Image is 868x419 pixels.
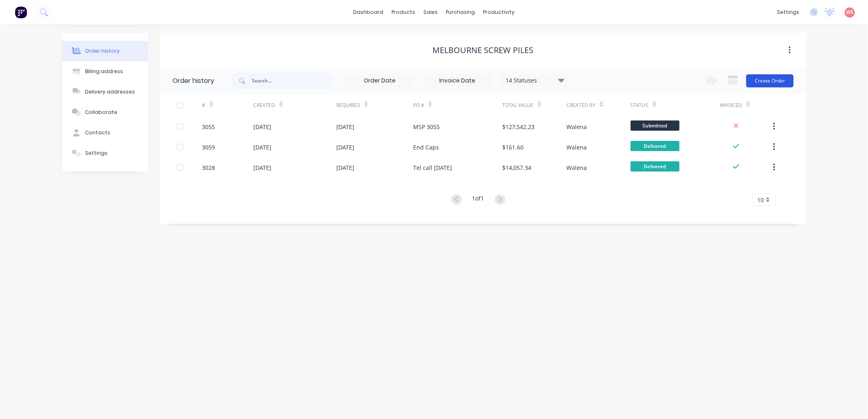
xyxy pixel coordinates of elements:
[746,74,794,87] button: Create Order
[757,196,764,204] span: 10
[85,47,120,55] div: Order history
[423,75,492,87] input: Invoice Date
[336,143,354,152] div: [DATE]
[413,143,439,152] div: End Caps
[202,163,215,172] div: 3028
[631,161,680,172] span: Delivered
[420,6,442,18] div: sales
[62,82,148,102] button: Delivery addresses
[253,143,271,152] div: [DATE]
[62,143,148,163] button: Settings
[172,76,214,86] div: Order history
[62,41,148,61] button: Order history
[85,129,110,136] div: Contacts
[252,73,333,89] input: Search...
[336,102,360,109] div: Required
[202,102,206,109] div: #
[336,94,413,116] div: Required
[253,163,271,172] div: [DATE]
[479,6,519,18] div: productivity
[85,109,117,116] div: Collaborate
[413,94,503,116] div: PO #
[15,6,27,18] img: Factory
[85,88,135,96] div: Delivery addresses
[503,94,566,116] div: Total Value
[336,123,354,131] div: [DATE]
[566,163,587,172] div: Walena
[566,94,630,116] div: Created By
[503,143,524,152] div: $161.60
[472,194,484,206] div: 1 of 1
[566,143,587,152] div: Walena
[253,102,275,109] div: Created
[413,163,452,172] div: Tel call [DATE]
[720,94,771,116] div: Invoiced
[503,123,535,131] div: $127,542.23
[336,163,354,172] div: [DATE]
[503,102,534,109] div: Total Value
[202,143,215,152] div: 3059
[253,94,336,116] div: Created
[631,94,720,116] div: Status
[413,102,424,109] div: PO #
[773,6,803,18] div: settings
[62,102,148,123] button: Collaborate
[442,6,479,18] div: purchasing
[720,102,743,109] div: Invoiced
[413,123,440,131] div: MSP 3055
[388,6,420,18] div: products
[85,149,107,157] div: Settings
[631,141,680,151] span: Delivered
[202,94,253,116] div: #
[85,68,123,75] div: Billing address
[62,61,148,82] button: Billing address
[253,123,271,131] div: [DATE]
[202,123,215,131] div: 3055
[349,6,388,18] a: dashboard
[846,9,854,16] span: WS
[566,102,595,109] div: Created By
[631,102,649,109] div: Status
[503,163,532,172] div: $14,057.34
[345,75,414,87] input: Order Date
[501,76,569,85] div: 14 Statuses
[631,120,680,131] span: Submitted
[62,123,148,143] button: Contacts
[566,123,587,131] div: Walena
[433,45,534,55] div: Melbourne Screw Piles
